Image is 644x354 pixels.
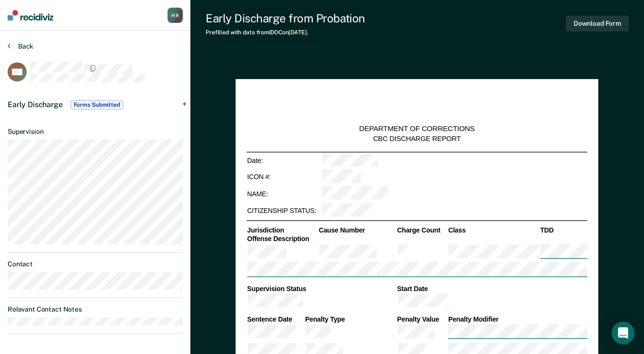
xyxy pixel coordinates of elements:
[168,8,183,23] div: H R
[8,10,53,20] img: Recidiviz
[448,315,588,324] th: Penalty Modifier
[305,315,396,324] th: Penalty Type
[70,100,123,110] span: Forms Submitted
[373,134,461,143] div: CBC DISCHARGE REPORT
[247,226,318,234] th: Jurisdiction
[8,305,183,314] dt: Relevant Contact Notes
[247,235,318,243] th: Offense Description
[247,186,321,202] td: NAME:
[612,322,634,344] div: Open Intercom Messenger
[247,284,396,293] th: Supervision Status
[396,284,587,293] th: Start Date
[8,42,33,51] button: Back
[247,202,321,219] td: CITIZENSHIP STATUS:
[8,100,63,109] span: Early Discharge
[318,226,397,234] th: Cause Number
[8,260,183,268] dt: Contact
[396,226,447,234] th: Charge Count
[168,8,183,23] button: HR
[206,11,365,25] div: Early Discharge from Probation
[396,315,447,324] th: Penalty Value
[247,152,321,169] td: Date:
[540,226,587,234] th: TDD
[448,226,540,234] th: Class
[206,29,365,36] div: Prefilled with data from IDOC on [DATE] .
[247,169,321,186] td: ICON #:
[8,128,183,136] dt: Supervision
[566,16,629,31] button: Download Form
[359,124,475,134] div: DEPARTMENT OF CORRECTIONS
[247,315,305,324] th: Sentence Date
